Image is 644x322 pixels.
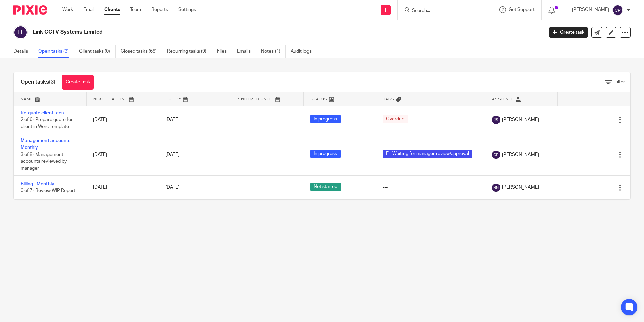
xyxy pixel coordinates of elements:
div: --- [383,184,479,191]
a: Settings [178,6,196,13]
span: 3 of 8 · Management accounts reviewed by manager [21,152,67,171]
a: Audit logs [291,45,317,58]
img: svg%3E [492,184,500,192]
span: 2 of 6 · Prepare quote for client in Word template [21,117,73,129]
span: Status [311,97,327,101]
span: In progress [310,150,341,158]
span: Overdue [383,115,408,123]
span: 0 of 7 · Review WIP Report [21,189,75,193]
img: svg%3E [492,116,500,124]
span: [DATE] [165,152,180,157]
span: [PERSON_NAME] [502,151,539,158]
h1: Open tasks [21,79,55,86]
h2: Link CCTV Systems Limited [33,29,438,36]
p: [PERSON_NAME] [572,6,609,13]
a: Notes (1) [261,45,286,58]
span: Filter [614,80,625,84]
a: Emails [237,45,256,58]
a: Create task [62,75,94,90]
span: Not started [310,183,341,191]
span: [PERSON_NAME] [502,184,539,191]
span: [DATE] [165,117,180,122]
a: Details [13,45,33,58]
img: svg%3E [492,151,500,159]
a: Files [217,45,232,58]
span: [PERSON_NAME] [502,116,539,123]
a: Email [83,6,94,13]
td: [DATE] [86,134,159,175]
a: Reports [151,6,168,13]
a: Work [62,6,73,13]
a: Closed tasks (68) [121,45,162,58]
img: Pixie [13,5,47,15]
a: Team [130,6,141,13]
span: Snoozed Until [238,97,273,101]
a: Clients [104,6,120,13]
img: svg%3E [612,5,623,16]
a: Management accounts - Monthly [21,138,73,150]
span: E - Waiting for manager review/approval [383,150,472,158]
img: svg%3E [13,25,28,39]
span: [DATE] [165,185,180,190]
a: Client tasks (0) [79,45,116,58]
span: (3) [49,79,55,85]
a: Billing - Monthly [21,182,54,186]
a: Recurring tasks (9) [167,45,212,58]
span: Tags [383,97,394,101]
td: [DATE] [86,106,159,134]
span: Get Support [509,7,535,12]
input: Search [411,8,472,14]
a: Re-quote client fees [21,111,64,115]
a: Open tasks (3) [38,45,74,58]
a: Create task [549,27,588,38]
span: In progress [310,115,341,123]
td: [DATE] [86,176,159,199]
